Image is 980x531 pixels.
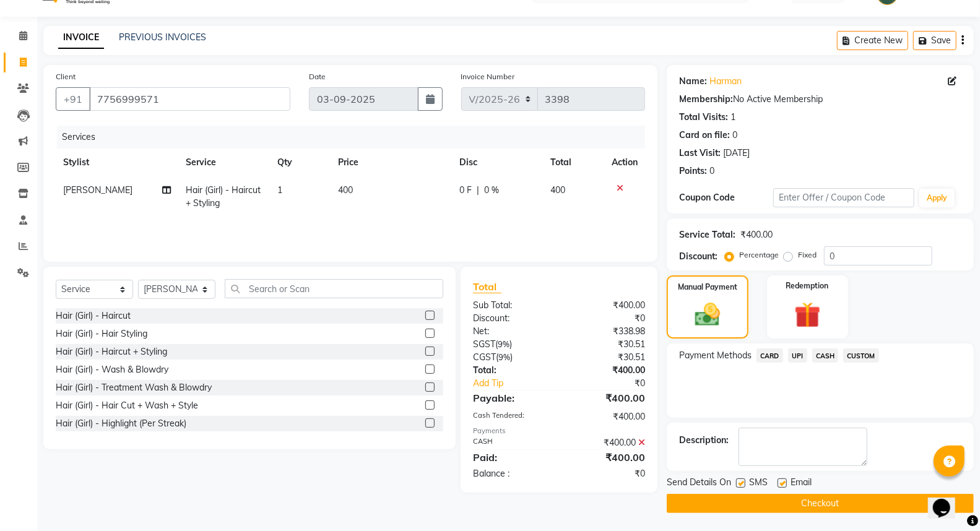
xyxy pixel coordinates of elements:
div: Last Visit: [679,147,721,160]
a: PREVIOUS INVOICES [119,32,206,43]
div: ₹0 [575,377,654,390]
span: Total [473,280,501,293]
span: CASH [812,348,839,363]
div: Hair (Girl) - Hair Cut + Wash + Style [56,399,198,412]
span: CUSTOM [843,348,879,363]
span: SMS [749,476,768,491]
label: Redemption [786,280,829,291]
div: ₹400.00 [559,391,654,405]
div: Name: [679,75,707,88]
div: Services [57,126,654,149]
div: ₹400.00 [559,299,654,312]
span: UPI [788,348,807,363]
div: ₹400.00 [559,450,654,465]
a: Add Tip [464,377,575,390]
div: 0 [709,165,714,178]
div: Discount: [679,250,718,263]
span: 400 [550,184,565,196]
span: 9% [498,339,510,349]
div: 0 [732,129,737,142]
span: 9% [498,352,510,362]
div: ₹338.98 [559,325,654,338]
div: Hair (Girl) - Treatment Wash & Blowdry [56,381,212,394]
img: _cash.svg [687,300,728,329]
div: Total: [464,364,559,377]
th: Disc [452,149,543,176]
th: Total [543,149,604,176]
div: ₹0 [559,312,654,325]
div: Coupon Code [679,191,773,204]
div: Total Visits: [679,111,728,124]
div: Hair (Girl) - Highlight (Per Streak) [56,417,186,430]
th: Action [604,149,645,176]
span: SGST [473,339,495,350]
div: 1 [731,111,735,124]
div: Payable: [464,391,559,405]
div: ₹30.51 [559,338,654,351]
div: Discount: [464,312,559,325]
th: Stylist [56,149,178,176]
span: Email [791,476,812,491]
button: Apply [919,189,955,207]
label: Manual Payment [678,282,737,293]
div: Cash Tendered: [464,410,559,423]
div: No Active Membership [679,93,961,106]
div: Description: [679,434,729,447]
div: Balance : [464,467,559,480]
div: ( ) [464,338,559,351]
span: | [477,184,479,197]
button: Save [913,31,956,50]
div: Hair (Girl) - Haircut [56,309,131,322]
div: CASH [464,436,559,449]
label: Fixed [798,249,817,261]
iframe: chat widget [928,481,968,519]
div: Paid: [464,450,559,465]
div: Service Total: [679,228,735,241]
div: ₹400.00 [559,436,654,449]
div: ₹400.00 [559,410,654,423]
label: Percentage [739,249,779,261]
label: Date [309,71,326,82]
div: ₹0 [559,467,654,480]
span: Send Details On [667,476,731,491]
div: Points: [679,165,707,178]
button: Create New [837,31,908,50]
span: Hair (Girl) - Haircut + Styling [186,184,261,209]
th: Qty [270,149,331,176]
label: Invoice Number [461,71,515,82]
span: Payment Methods [679,349,752,362]
span: 0 % [484,184,499,197]
div: [DATE] [723,147,750,160]
div: Hair (Girl) - Haircut + Styling [56,345,167,358]
input: Enter Offer / Coupon Code [773,188,914,207]
div: Membership: [679,93,733,106]
div: Net: [464,325,559,338]
button: Checkout [667,494,974,513]
div: Card on file: [679,129,730,142]
div: Sub Total: [464,299,559,312]
div: ₹400.00 [559,364,654,377]
div: ₹30.51 [559,351,654,364]
span: [PERSON_NAME] [63,184,132,196]
span: CARD [757,348,783,363]
input: Search by Name/Mobile/Email/Code [89,87,290,111]
label: Client [56,71,76,82]
input: Search or Scan [225,279,443,298]
a: INVOICE [58,27,104,49]
th: Service [178,149,270,176]
img: _gift.svg [786,299,829,331]
div: Hair (Girl) - Hair Styling [56,327,147,340]
div: Payments [473,426,645,436]
div: ₹400.00 [740,228,773,241]
span: 0 F [459,184,472,197]
div: ( ) [464,351,559,364]
span: 1 [277,184,282,196]
div: Hair (Girl) - Wash & Blowdry [56,363,168,376]
span: 400 [338,184,353,196]
button: +91 [56,87,90,111]
th: Price [331,149,452,176]
span: CGST [473,352,496,363]
a: Harman [709,75,742,88]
